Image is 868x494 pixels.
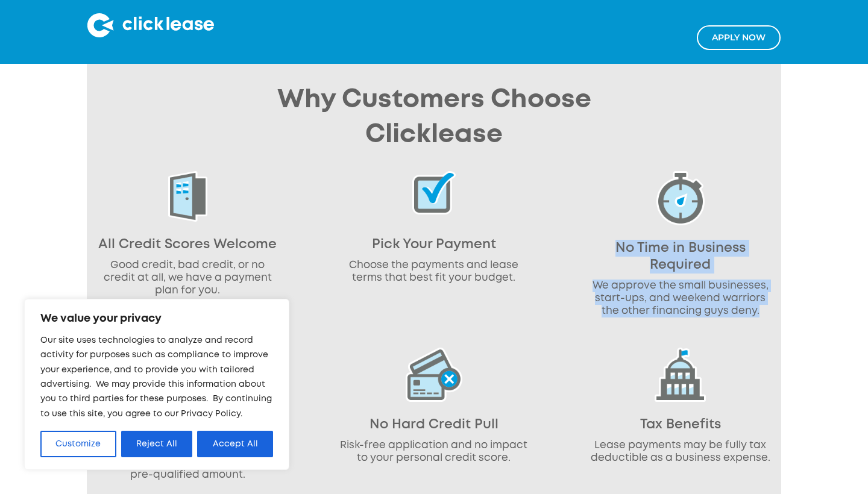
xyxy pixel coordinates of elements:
[340,259,527,284] p: Choose the payments and lease terms that best fit your budget.
[94,259,281,297] p: Good credit, bad credit, or no credit at all, we have a payment plan for you.
[87,13,214,37] img: Clicklease logo
[587,439,774,464] p: Lease payments may be fully tax deductible as a business expense.
[260,83,608,153] h2: Why Customers Choose Clicklease
[340,236,527,253] div: Pick Your Payment
[197,431,273,457] button: Accept All
[40,311,273,326] p: We value your privacy
[340,416,527,433] div: No Hard Credit Pull
[406,348,462,402] img: No hard credit pull icon
[168,171,207,222] img: All credit scores welcome
[40,337,272,417] span: Our site uses technologies to analyze and record activity for purposes such as compliance to impr...
[340,439,527,464] p: Risk-free application and no impact to your personal credit score.
[697,25,781,50] a: Apply NOw
[656,171,705,225] img: No time in business required
[587,416,774,433] div: Tax Benefits
[587,240,774,274] div: No Time in Business Required
[655,348,706,402] img: Tax benefits icon
[24,299,289,470] div: We value your privacy
[587,280,774,317] p: We approve the small businesses, start-ups, and weekend warriors the other financing guys deny.
[412,171,456,214] img: Pick your payments
[40,431,116,457] button: Customize
[94,236,281,253] div: All Credit Scores Welcome
[121,431,193,457] button: Reject All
